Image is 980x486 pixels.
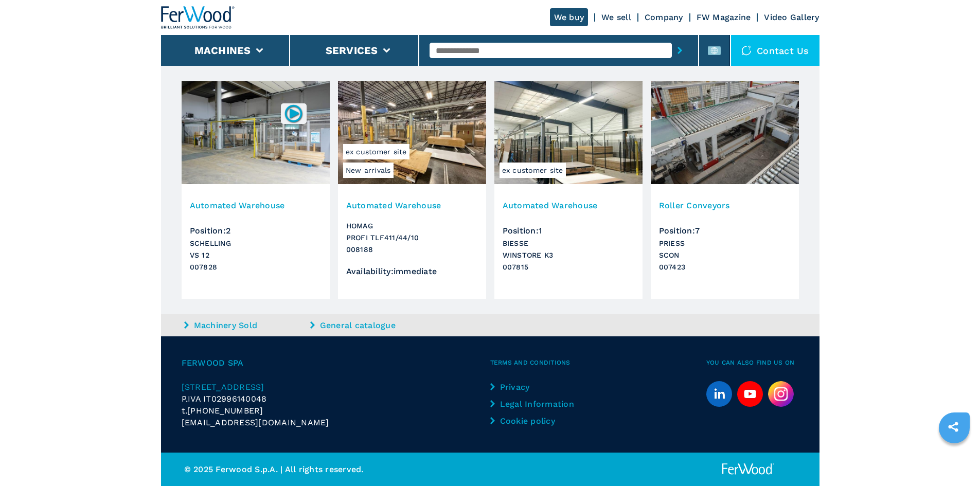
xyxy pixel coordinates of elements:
img: Automated Warehouse BIESSE WINSTORE K3 [494,81,643,184]
div: t. [182,405,490,417]
button: submit-button [672,39,688,62]
a: Cookie policy [490,415,576,427]
span: You can also find us on [706,357,799,369]
img: Ferwood [720,463,776,476]
div: Contact us [731,35,819,66]
a: Machinery Sold [184,319,308,331]
h3: BIESSE WINSTORE K3 007815 [503,238,634,273]
div: Position : 1 [503,218,634,235]
div: Position : 7 [659,218,791,235]
h3: Automated Warehouse [190,200,322,211]
img: Automated Warehouse SCHELLING VS 12 [182,81,330,184]
h3: Automated Warehouse [503,200,634,211]
a: Automated Warehouse BIESSE WINSTORE K3ex customer siteAutomated WarehousePosition:1BIESSEWINSTORE... [494,81,643,299]
h3: Roller Conveyors [659,200,791,211]
div: Availability : immediate [346,267,478,276]
a: Automated Warehouse SCHELLING VS 12007828Automated WarehousePosition:2SCHELLINGVS 12007828 [182,81,330,299]
a: linkedin [706,381,732,407]
a: General catalogue [310,319,434,331]
a: FW Magazine [697,12,751,22]
button: Services [326,44,378,57]
h3: HOMAG PROFI TLF411/44/10 008188 [346,220,478,256]
iframe: Chat [936,440,972,478]
a: Privacy [490,381,576,393]
a: Legal Information [490,398,576,410]
a: Automated Warehouse HOMAG PROFI TLF411/44/10New arrivalsex customer siteAutomated WarehouseHOMAGP... [338,81,486,299]
h3: Automated Warehouse [346,200,478,211]
img: Roller Conveyors PRIESS SCON [651,81,799,184]
p: © 2025 Ferwood S.p.A. | All rights reserved. [184,463,490,475]
span: New arrivals [343,163,394,178]
a: [STREET_ADDRESS] [182,381,490,393]
a: We sell [601,12,631,22]
span: [EMAIL_ADDRESS][DOMAIN_NAME] [182,417,329,428]
img: Automated Warehouse HOMAG PROFI TLF411/44/10 [338,81,486,184]
a: Roller Conveyors PRIESS SCONRoller ConveyorsPosition:7PRIESSSCON007423 [651,81,799,299]
h3: PRIESS SCON 007423 [659,238,791,273]
button: Machines [194,44,251,57]
img: Instagram [768,381,794,407]
span: Terms and Conditions [490,357,706,369]
div: Position : 2 [190,218,322,235]
a: Company [645,12,683,22]
span: ex customer site [500,163,566,178]
img: Ferwood [161,6,235,29]
img: Contact us [741,45,752,56]
a: Video Gallery [764,12,819,22]
a: youtube [737,381,763,407]
a: We buy [550,8,589,26]
span: [PHONE_NUMBER] [187,405,263,417]
h3: SCHELLING VS 12 007828 [190,238,322,273]
a: sharethis [940,414,966,440]
span: P.IVA IT02996140048 [182,394,267,404]
img: 007828 [283,103,304,123]
span: Ferwood Spa [182,357,490,369]
span: ex customer site [343,144,409,159]
span: [STREET_ADDRESS] [182,382,264,392]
